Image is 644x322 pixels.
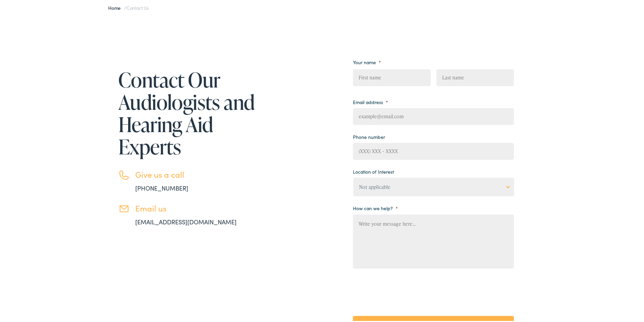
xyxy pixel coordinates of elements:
[135,216,237,225] a: [EMAIL_ADDRESS][DOMAIN_NAME]
[135,202,257,212] h3: Email us
[118,67,257,156] h1: Contact Our Audiologists and Hearing Aid Experts
[353,132,385,139] label: Phone number
[353,107,514,124] input: example@email.com
[436,68,514,85] input: Last name
[126,3,149,10] span: Contact Us
[108,3,124,10] a: Home
[108,3,149,10] span: /
[353,58,381,64] label: Your name
[353,276,456,302] iframe: reCAPTCHA
[353,98,388,104] label: Email address
[353,167,394,173] label: Location of Interest
[353,142,514,158] input: (XXX) XXX - XXXX
[135,168,257,178] h3: Give us a call
[353,204,398,210] label: How can we help?
[135,182,188,191] a: [PHONE_NUMBER]
[353,68,430,85] input: First name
